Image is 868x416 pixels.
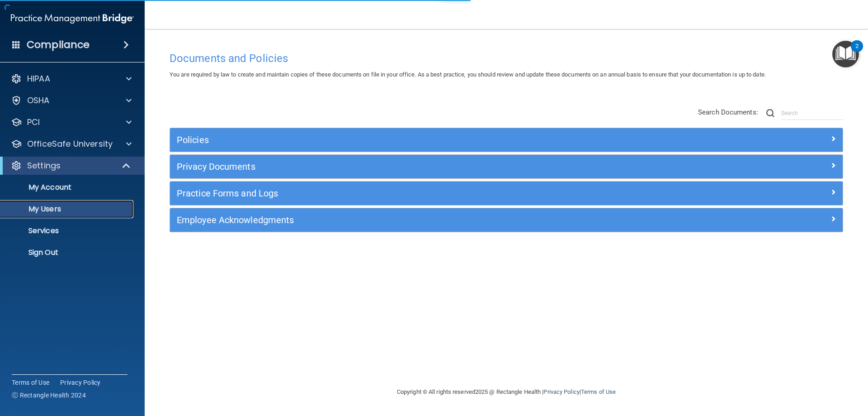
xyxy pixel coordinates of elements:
[12,391,86,400] span: Ⓒ Rectangle Health 2024
[60,378,101,387] a: Privacy Policy
[11,10,134,28] img: PMB logo
[177,213,836,227] a: Employee Acknowledgments
[11,73,132,84] a: HIPAA
[177,188,668,198] h5: Practice Forms and Logs
[177,162,668,172] h5: Privacy Documents
[832,41,859,67] button: Open Resource Center, 2 new notifications
[341,378,671,406] div: Copyright © All rights reserved 2025 @ Rectangle Health | |
[177,135,668,145] h5: Policies
[177,215,668,225] h5: Employee Acknowledgments
[27,73,50,84] p: HIPAA
[766,109,774,117] img: ic-search.3b580494.png
[27,117,40,128] p: PCI
[11,139,132,149] a: OfficeSafe University
[177,186,836,201] a: Practice Forms and Logs
[170,53,843,64] h4: Documents and Policies
[177,159,836,174] a: Privacy Documents
[6,226,129,235] p: Services
[698,108,758,116] span: Search Documents:
[11,95,132,106] a: OSHA
[543,388,579,395] a: Privacy Policy
[27,160,61,171] p: Settings
[170,71,766,78] span: You are required by law to create and maintain copies of these documents on file in your office. ...
[11,160,131,171] a: Settings
[177,133,836,147] a: Policies
[11,117,132,128] a: PCI
[27,95,50,106] p: OSHA
[6,183,129,192] p: My Account
[581,388,616,395] a: Terms of Use
[6,205,129,214] p: My Users
[27,38,90,51] h4: Compliance
[27,139,113,149] p: OfficeSafe University
[855,46,859,58] div: 2
[12,378,49,387] a: Terms of Use
[6,248,129,257] p: Sign Out
[781,106,843,120] input: Search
